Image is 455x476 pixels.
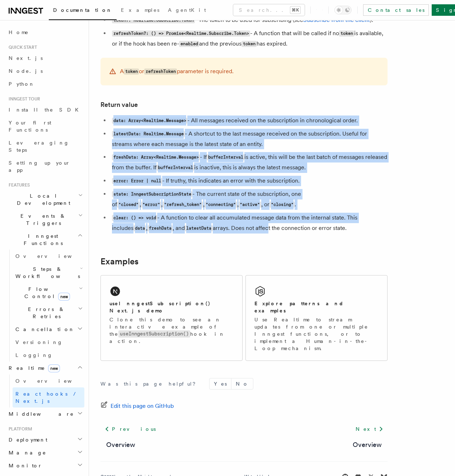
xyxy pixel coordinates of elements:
a: Home [6,26,84,39]
a: AgentKit [164,2,210,19]
code: token [339,30,354,37]
span: Events & Triggers [6,212,78,227]
span: Edit this page on GitHub [111,401,174,411]
span: Realtime [6,364,60,372]
span: Quick start [6,44,37,50]
code: useInngestSubscription() [118,330,190,337]
code: refreshToken?: () => Promise<Realtime.Subscribe.Token> [112,30,250,37]
span: Deployment [6,436,47,443]
a: Return value [100,100,138,110]
code: "closed" [117,202,140,208]
a: Overview [13,250,84,263]
p: Was this page helpful? [100,380,201,387]
li: - A function to clear all accumulated message data from the internal state. This includes , , and... [110,213,388,234]
span: new [58,293,70,301]
li: - All messages received on the subscription in chronological order. [110,116,388,126]
code: state: InngestSubscriptionState [112,191,192,197]
span: Versioning [15,339,63,345]
a: Contact sales [363,4,429,16]
code: freshData: Array<Realtime.Message> [112,154,200,160]
code: data [133,225,146,231]
code: "refresh_token" [163,202,203,208]
span: Inngest Functions [6,232,78,247]
button: No [231,378,253,389]
span: AgentKit [168,7,206,13]
code: freshData [147,225,173,231]
span: Flow Control [13,286,79,300]
button: Toggle dark mode [334,6,352,14]
code: token [241,41,257,47]
div: Realtimenew [6,374,84,407]
code: data: Array<Realtime.Message> [112,118,187,124]
code: "closing" [269,202,295,208]
span: Monitor [6,462,42,469]
span: Middleware [6,410,74,418]
a: Logging [13,349,84,362]
span: Leveraging Steps [9,140,69,153]
p: Use Realtime to stream updates from one or multiple Inngest functions, or to implement a Human-in... [254,316,379,352]
button: Search...⌘K [233,4,305,16]
span: Install the SDK [9,107,83,113]
a: Explore patterns and examplesUse Realtime to stream updates from one or multiple Inngest function... [245,275,388,361]
code: "connecting" [205,202,237,208]
span: Examples [121,7,159,13]
a: Install the SDK [6,103,84,116]
a: Edit this page on GitHub [100,401,174,411]
button: Realtimenew [6,362,84,374]
li: - If truthy, this indicates an error with the subscription. [110,176,388,186]
button: Deployment [6,433,84,446]
a: Previous [100,423,160,435]
li: - The current state of the subscription, one of , , , , , or . [110,189,388,210]
a: Python [6,77,84,90]
code: latestData: Realtime.Message [112,131,185,137]
a: Overview [13,374,84,387]
a: Setting up your app [6,156,84,176]
a: Node.js [6,65,84,77]
a: Next [351,423,388,435]
code: "error" [141,202,161,208]
li: - A shortcut to the last message received on the subscription. Useful for streams where each mess... [110,129,388,149]
h2: useInngestSubscription() Next.js demo [109,300,234,314]
a: Subscribe from the client [303,17,370,23]
li: - If is active, this will be the last batch of messages released from the buffer. If is inactive,... [110,152,388,173]
h2: Explore patterns and examples [254,300,379,314]
span: React hooks / Next.js [15,391,79,404]
button: Local Development [6,189,84,209]
button: Events & Triggers [6,209,84,230]
span: Overview [15,378,89,384]
span: Logging [15,352,53,358]
span: Steps & Workflows [13,265,80,280]
li: - A function that will be called if no is available, or if the hook has been re- and the previous... [110,28,388,49]
a: Versioning [13,336,84,349]
button: Monitor [6,459,84,472]
span: Local Development [6,192,78,207]
span: Setting up your app [9,160,70,173]
a: React hooks / Next.js [13,387,84,407]
span: Documentation [53,7,112,13]
a: Next.js [6,52,84,65]
code: token [124,69,139,75]
button: Inngest Functions [6,230,84,250]
p: A or parameter is required. [120,66,234,77]
span: Inngest tour [6,96,40,102]
button: Middleware [6,407,84,420]
code: bufferInterval [207,154,244,160]
span: Manage [6,449,46,456]
span: Home [9,29,29,36]
span: Node.js [9,68,43,74]
span: Cancellation [13,326,75,333]
a: useInngestSubscription() Next.js demoClone this demo to see an interactive example of theuseInnge... [100,275,243,361]
a: Documentation [49,2,117,20]
span: Errors & Retries [13,306,78,320]
button: Manage [6,446,84,459]
span: Platform [6,426,32,432]
a: Overview [353,440,382,450]
span: Overview [15,253,89,259]
code: refreshToken [144,69,177,75]
a: Examples [100,256,139,267]
span: Python [9,81,35,87]
span: Your first Functions [9,120,51,133]
code: error: Error | null [112,178,162,184]
code: "active" [239,202,261,208]
a: Overview [106,440,135,450]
